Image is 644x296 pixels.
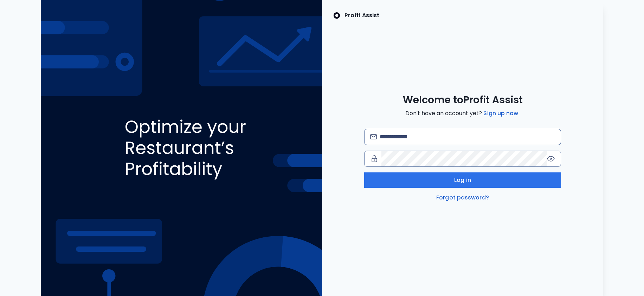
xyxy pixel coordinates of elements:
span: Don't have an account yet? [405,109,520,118]
span: Log in [454,176,471,184]
img: email [370,134,377,139]
a: Sign up now [482,109,520,118]
a: Forgot password? [435,193,490,202]
span: Welcome to Profit Assist [403,94,523,106]
p: Profit Assist [344,11,379,20]
button: Log in [364,172,561,188]
img: SpotOn Logo [333,11,340,20]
